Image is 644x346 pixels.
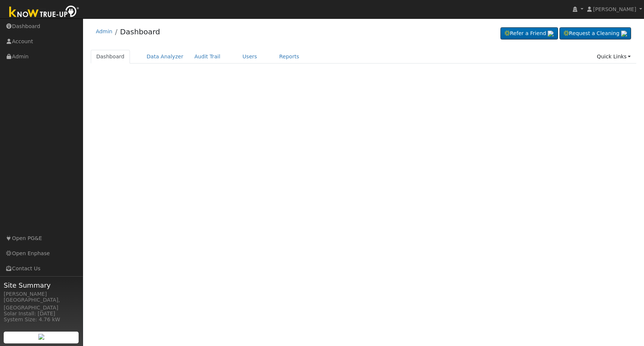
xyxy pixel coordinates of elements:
[500,27,558,40] a: Refer a Friend
[4,310,79,318] div: Solar Install: [DATE]
[4,296,79,312] div: [GEOGRAPHIC_DATA], [GEOGRAPHIC_DATA]
[237,50,263,64] a: Users
[4,290,79,298] div: [PERSON_NAME]
[274,50,305,64] a: Reports
[548,31,554,37] img: retrieve
[96,28,113,34] a: Admin
[559,27,631,40] a: Request a Cleaning
[189,50,226,64] a: Audit Trail
[38,334,44,340] img: retrieve
[141,50,189,64] a: Data Analyzer
[91,50,130,64] a: Dashboard
[4,316,79,323] div: System Size: 4.76 kW
[6,4,83,21] img: Know True-Up
[4,280,79,290] span: Site Summary
[591,50,636,64] a: Quick Links
[120,27,160,36] a: Dashboard
[621,31,627,37] img: retrieve
[593,6,636,12] span: [PERSON_NAME]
